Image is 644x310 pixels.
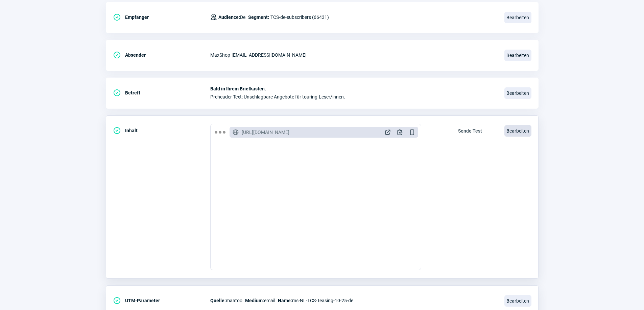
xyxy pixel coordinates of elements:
[113,124,210,137] div: Inhalt
[504,295,531,307] span: Bearbeiten
[248,13,269,21] span: Segment:
[278,298,292,303] span: Name:
[210,86,496,91] span: Bald in Ihrem Briefkasten.
[113,86,210,100] div: Betreff
[504,125,531,137] span: Bearbeiten
[245,297,275,305] span: email
[210,298,226,303] span: Quelle:
[113,48,210,62] div: Absender
[210,10,329,24] div: TCS-de-subscribers (66431)
[218,13,245,21] span: De
[504,87,531,99] span: Bearbeiten
[113,10,210,24] div: Empfänger
[504,12,531,23] span: Bearbeiten
[458,125,482,136] span: Sende Test
[504,50,531,61] span: Bearbeiten
[451,124,489,137] button: Sende Test
[242,129,289,136] span: [URL][DOMAIN_NAME]
[245,298,264,303] span: Medium:
[278,297,353,305] span: ms-NL-TCS-Teasing-10-25-de
[210,94,496,100] span: Preheader Text: Unschlagbare Angebote für touring-Leser/innen.
[210,48,496,62] div: MaxShop - [EMAIL_ADDRESS][DOMAIN_NAME]
[210,297,242,305] span: maatoo
[113,294,210,307] div: UTM-Parameter
[218,15,240,20] span: Audience:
